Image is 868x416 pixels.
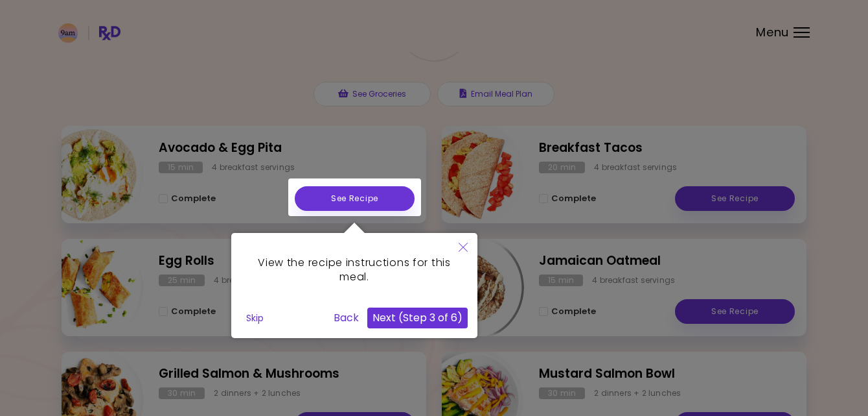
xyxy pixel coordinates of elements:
[241,308,269,328] button: Skip
[449,233,477,263] button: Close
[328,308,364,328] button: Back
[241,243,468,298] div: View the recipe instructions for this meal.
[231,233,477,338] div: View the recipe instructions for this meal.
[367,308,468,328] button: Next (Step 3 of 6)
